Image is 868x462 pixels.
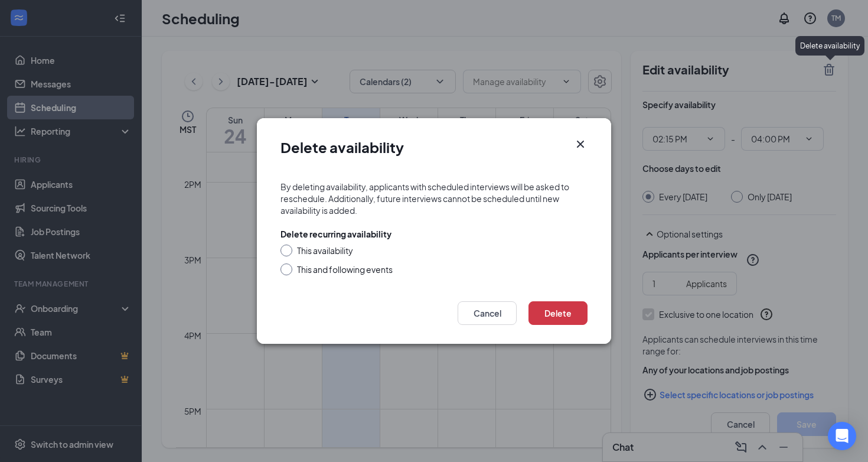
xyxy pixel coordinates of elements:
div: By deleting availability, applicants with scheduled interviews will be asked to reschedule. Addit... [280,181,588,216]
div: This availability [297,245,353,256]
svg: Cross [573,137,588,151]
div: This and following events [297,263,393,275]
div: Delete recurring availability [280,228,391,240]
button: Delete [528,301,588,325]
div: Open Intercom Messenger [828,422,856,450]
div: Delete availability [795,36,864,56]
button: Cancel [458,301,517,325]
button: Close [573,137,588,151]
h1: Delete availability [280,137,404,157]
